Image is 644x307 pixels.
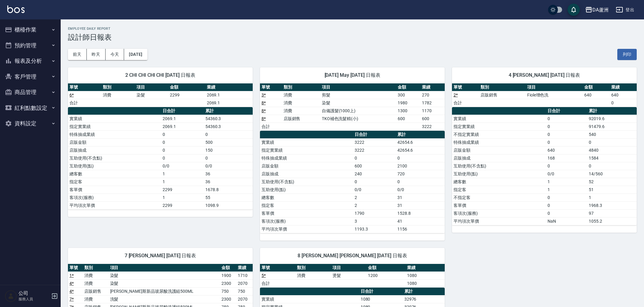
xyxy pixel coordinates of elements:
[109,279,220,287] td: 染髮
[7,5,25,13] img: Logo
[587,162,637,170] td: 0
[282,107,320,115] td: 消費
[613,4,637,15] button: 登出
[204,123,253,130] td: 54360.3
[587,123,637,130] td: 91479.6
[403,288,445,295] th: 累計
[396,225,445,233] td: 1156
[353,186,396,194] td: 0/0
[546,162,588,170] td: 0
[331,272,366,279] td: 燙髮
[161,115,204,123] td: 2069.1
[204,146,253,154] td: 150
[353,178,396,186] td: 0
[282,115,320,123] td: 店販銷售
[452,138,546,146] td: 特殊抽成業績
[260,194,353,201] td: 總客數
[452,186,546,194] td: 指定客
[320,99,396,107] td: 染髮
[260,225,353,233] td: 平均項次單價
[106,49,124,60] button: 今天
[220,287,236,295] td: 750
[260,146,353,154] td: 指定實業績
[587,186,637,194] td: 51
[236,279,253,287] td: 2070
[359,288,403,295] th: 日合計
[353,170,396,178] td: 240
[459,72,629,78] span: 4 [PERSON_NAME] [DATE] 日報表
[396,209,445,217] td: 1528.8
[68,49,87,60] button: 前天
[353,131,396,139] th: 日合計
[452,154,546,162] td: 店販抽成
[68,146,161,154] td: 店販抽成
[587,138,637,146] td: 0
[396,201,445,209] td: 31
[68,186,161,194] td: 客單價
[546,217,588,225] td: NaN
[452,83,479,91] th: 單號
[83,295,109,303] td: 消費
[2,100,58,116] button: 紅利點數設定
[68,138,161,146] td: 店販金額
[161,107,204,115] th: 日合計
[68,178,161,186] td: 指定客
[452,123,546,130] td: 指定實業績
[83,287,109,295] td: 店販銷售
[267,72,437,78] span: [DATE] May [DATE] 日報表
[396,99,420,107] td: 1980
[68,170,161,178] td: 總客數
[546,209,588,217] td: 0
[161,170,204,178] td: 1
[205,99,253,107] td: 2069.1
[366,264,406,272] th: 金額
[583,4,611,16] button: DA蘆洲
[68,33,637,42] h3: 設計師日報表
[452,217,546,225] td: 平均項次單價
[587,209,637,217] td: 97
[75,72,245,78] span: 2 CHI CHI CHI CHI [DATE] 日報表
[83,264,109,272] th: 類別
[2,69,58,85] button: 客戶管理
[260,162,353,170] td: 店販金額
[260,186,353,194] td: 互助使用(點)
[135,91,168,99] td: 染髮
[260,138,353,146] td: 實業績
[396,154,445,162] td: 0
[320,83,396,91] th: 項目
[267,253,437,259] span: 8 [PERSON_NAME] [PERSON_NAME] [DATE] 日報表
[161,138,204,146] td: 0
[420,123,445,130] td: 3222
[583,83,610,91] th: 金額
[526,83,583,91] th: 項目
[68,83,101,91] th: 單號
[260,209,353,217] td: 客單價
[205,83,253,91] th: 業績
[68,99,101,107] td: 合計
[161,201,204,209] td: 2299
[161,146,204,154] td: 0
[260,154,353,162] td: 特殊抽成業績
[68,264,83,272] th: 單號
[587,201,637,209] td: 1968.3
[204,115,253,123] td: 54360.3
[260,83,282,91] th: 單號
[220,295,236,303] td: 2300
[420,83,445,91] th: 業績
[109,287,220,295] td: [PERSON_NAME]斯新品玻尿酸洗護組500ML
[101,91,135,99] td: 消費
[204,170,253,178] td: 36
[353,225,396,233] td: 1193.3
[406,264,445,272] th: 業績
[396,162,445,170] td: 2100
[587,130,637,138] td: 540
[260,264,445,288] table: a dense table
[204,154,253,162] td: 0
[406,272,445,279] td: 1080
[420,91,445,99] td: 270
[587,178,637,186] td: 52
[452,162,546,170] td: 互助使用(不含點)
[236,287,253,295] td: 750
[587,170,637,178] td: 14/560
[68,123,161,130] td: 指定實業績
